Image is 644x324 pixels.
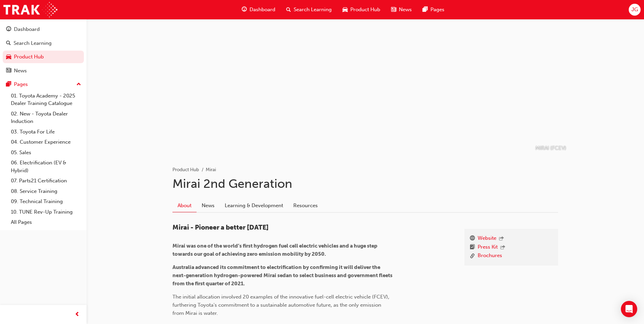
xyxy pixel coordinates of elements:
[6,26,11,33] span: guage-icon
[399,6,412,14] span: News
[6,40,11,47] span: search-icon
[470,234,475,243] span: www-icon
[8,207,84,217] a: 10. TUNE Rev-Up Training
[3,23,84,36] a: Dashboard
[14,67,27,75] div: News
[75,310,80,319] span: prev-icon
[172,294,391,316] span: The initial allocation involved 20 examples of the innovative fuel-cell electric vehicle (FCEV), ...
[478,234,496,243] a: Website
[386,3,417,17] a: news-iconNews
[8,109,84,127] a: 02. New - Toyota Dealer Induction
[6,82,11,88] span: pages-icon
[172,243,379,257] span: Mirai was one of the world’s first hydrogen fuel cell electric vehicles and a huge step towards o...
[350,6,380,14] span: Product Hub
[417,3,450,17] a: pages-iconPages
[535,144,566,152] p: MIRAI (FCEV)
[288,199,323,212] a: Resources
[172,176,558,191] h1: Mirai 2nd Generation
[250,6,275,14] span: Dashboard
[3,65,84,77] a: News
[8,137,84,147] a: 04. Customer Experience
[172,264,393,287] span: Australia advanced its commitment to electrification by confirming it will deliver the next-gener...
[8,91,84,109] a: 01. Toyota Academy - 2025 Dealer Training Catalogue
[172,199,197,213] a: About
[3,78,84,91] button: Pages
[197,199,220,212] a: News
[3,2,57,17] img: Trak
[6,54,11,60] span: car-icon
[242,5,247,14] span: guage-icon
[343,5,348,14] span: car-icon
[8,127,84,137] a: 03. Toyota For Life
[8,176,84,186] a: 07. Parts21 Certification
[430,6,444,14] span: Pages
[391,5,396,14] span: news-icon
[423,5,428,14] span: pages-icon
[3,51,84,63] a: Product Hub
[337,3,386,17] a: car-iconProduct Hub
[8,147,84,158] a: 05. Sales
[470,243,475,252] span: booktick-icon
[14,39,52,47] div: Search Learning
[14,80,28,88] div: Pages
[14,25,40,33] div: Dashboard
[8,196,84,207] a: 09. Technical Training
[621,301,637,317] div: Open Intercom Messenger
[220,199,288,212] a: Learning & Development
[478,243,498,252] a: Press Kit
[6,68,11,74] span: news-icon
[3,22,84,78] button: DashboardSearch LearningProduct HubNews
[286,5,291,14] span: search-icon
[206,166,216,174] li: Mirai
[236,3,281,17] a: guage-iconDashboard
[172,223,269,231] span: Mirai - Pioneer a better [DATE]
[281,3,337,17] a: search-iconSearch Learning
[76,80,81,89] span: up-icon
[3,37,84,50] a: Search Learning
[8,217,84,228] a: All Pages
[500,245,505,251] span: outbound-icon
[172,167,199,173] a: Product Hub
[629,4,641,16] button: JG
[8,186,84,197] a: 08. Service Training
[499,236,504,242] span: outbound-icon
[631,6,638,14] span: JG
[294,6,332,14] span: Search Learning
[470,252,475,260] span: link-icon
[478,252,502,260] a: Brochures
[8,158,84,176] a: 06. Electrification (EV & Hybrid)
